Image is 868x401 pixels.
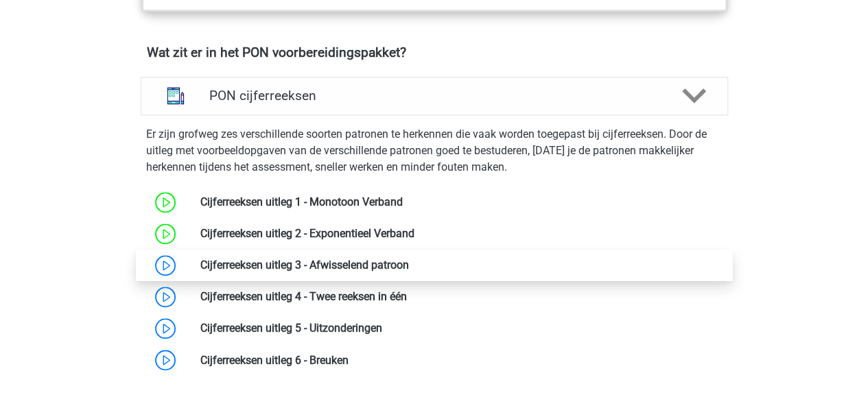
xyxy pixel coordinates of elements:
[146,126,723,175] p: Er zijn grofweg zes verschillende soorten patronen te herkennen die vaak worden toegepast bij cij...
[190,289,727,305] div: Cijferreeksen uitleg 4 - Twee reeksen in één
[190,194,727,210] div: Cijferreeksen uitleg 1 - Monotoon Verband
[190,257,727,274] div: Cijferreeksen uitleg 3 - Afwisselend patroon
[158,77,193,113] img: cijferreeksen
[190,320,727,337] div: Cijferreeksen uitleg 5 - Uitzonderingen
[190,226,727,242] div: Cijferreeksen uitleg 2 - Exponentieel Verband
[147,45,722,60] h4: Wat zit er in het PON voorbereidingspakket?
[135,77,734,115] a: cijferreeksen PON cijferreeksen
[190,352,727,368] div: Cijferreeksen uitleg 6 - Breuken
[209,88,659,104] h4: PON cijferreeksen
